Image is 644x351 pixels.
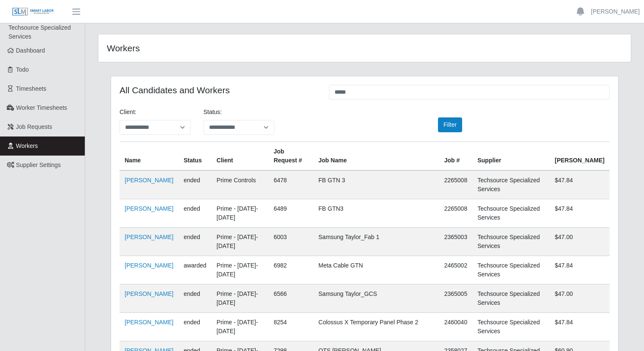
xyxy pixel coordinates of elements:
td: Techsource Specialized Services [472,228,549,256]
a: [PERSON_NAME] [125,319,173,326]
a: [PERSON_NAME] [125,177,173,184]
td: 6478 [268,170,313,199]
td: $47.00 [550,228,610,256]
th: Name [120,142,178,171]
td: Colossus X Temporary Panel Phase 2 [313,313,439,341]
td: awarded [178,256,212,284]
td: $47.84 [550,170,610,199]
span: Job Requests [16,123,53,130]
span: Worker Timesheets [16,104,67,111]
a: [PERSON_NAME] [125,290,173,297]
td: Techsource Specialized Services [472,284,549,313]
td: $47.84 [550,199,610,228]
span: Workers [16,142,38,149]
a: [PERSON_NAME] [591,7,640,16]
td: 2460040 [439,313,473,341]
span: Timesheets [16,85,47,92]
td: $47.00 [550,284,610,313]
a: [PERSON_NAME] [125,262,173,269]
a: [PERSON_NAME] [125,234,173,240]
td: Prime - [DATE]-[DATE] [212,284,269,313]
a: [PERSON_NAME] [125,205,173,212]
td: ended [178,284,212,313]
td: 8254 [268,313,313,341]
th: Supplier [472,142,549,171]
td: FB GTN3 [313,199,439,228]
td: 2265008 [439,199,473,228]
td: Samsung Taylor_Fab 1 [313,228,439,256]
label: Client: [120,108,137,117]
th: Status [178,142,212,171]
td: 6566 [268,284,313,313]
td: Meta Cable GTN [313,256,439,284]
td: Prime Controls [212,170,269,199]
td: Prime - [DATE]-[DATE] [212,199,269,228]
td: Techsource Specialized Services [472,256,549,284]
td: Prime - [DATE]-[DATE] [212,313,269,341]
td: 2365005 [439,284,473,313]
td: 2265008 [439,170,473,199]
img: SLM Logo [12,7,54,17]
th: [PERSON_NAME] [550,142,610,171]
td: Samsung Taylor_GCS [313,284,439,313]
h4: Workers [107,43,314,53]
h4: All Candidates and Workers [120,85,316,95]
td: ended [178,228,212,256]
td: $47.84 [550,313,610,341]
td: Techsource Specialized Services [472,313,549,341]
td: $47.84 [550,256,610,284]
td: ended [178,170,212,199]
span: Supplier Settings [16,162,61,168]
td: ended [178,199,212,228]
label: Status: [204,108,222,117]
td: ended [178,313,212,341]
th: Job Name [313,142,439,171]
button: Filter [438,117,462,132]
td: 2365003 [439,228,473,256]
td: 6003 [268,228,313,256]
th: Job Request # [268,142,313,171]
td: Prime - [DATE]-[DATE] [212,228,269,256]
th: Client [212,142,269,171]
td: 6982 [268,256,313,284]
td: 2465002 [439,256,473,284]
span: Dashboard [16,47,45,54]
td: Prime - [DATE]-[DATE] [212,256,269,284]
td: Techsource Specialized Services [472,199,549,228]
td: Techsource Specialized Services [472,170,549,199]
span: Todo [16,66,29,73]
span: Techsource Specialized Services [8,24,71,40]
td: 6489 [268,199,313,228]
td: FB GTN 3 [313,170,439,199]
th: Job # [439,142,473,171]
